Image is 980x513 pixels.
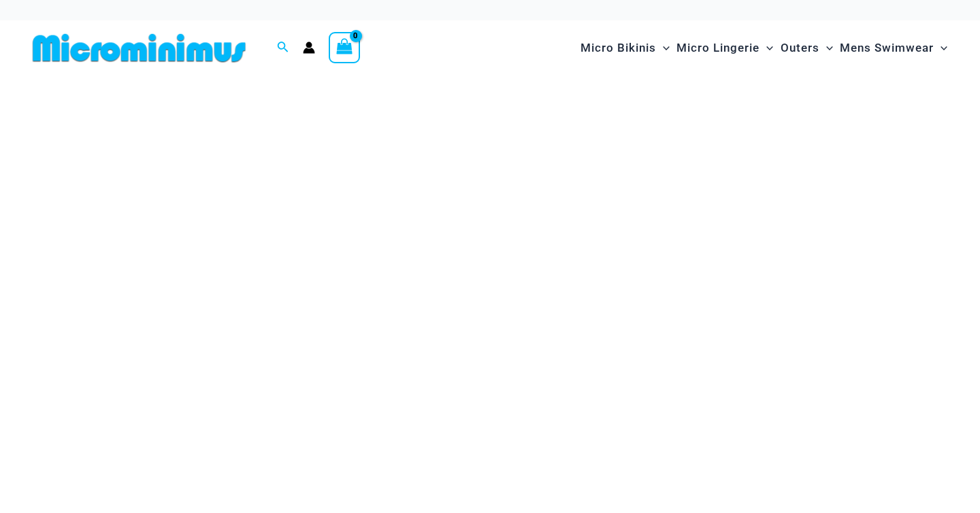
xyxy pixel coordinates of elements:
[676,31,759,65] span: Micro Lingerie
[581,31,656,65] span: Micro Bikinis
[575,25,953,71] nav: Site Navigation
[819,31,833,65] span: Menu Toggle
[934,31,947,65] span: Menu Toggle
[777,27,836,69] a: OutersMenu ToggleMenu Toggle
[781,31,819,65] span: Outers
[27,33,251,63] img: MM SHOP LOGO FLAT
[329,32,360,63] a: View Shopping Cart, empty
[759,31,773,65] span: Menu Toggle
[840,31,934,65] span: Mens Swimwear
[836,27,951,69] a: Mens SwimwearMenu ToggleMenu Toggle
[673,27,777,69] a: Micro LingerieMenu ToggleMenu Toggle
[303,42,315,54] a: Account icon link
[656,31,670,65] span: Menu Toggle
[277,39,289,56] a: Search icon link
[577,27,673,69] a: Micro BikinisMenu ToggleMenu Toggle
